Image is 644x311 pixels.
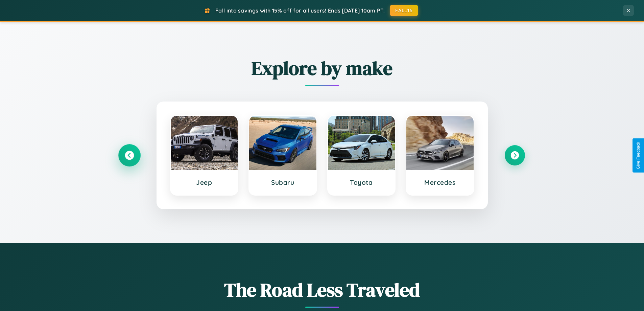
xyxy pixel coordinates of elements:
h3: Toyota [335,178,388,186]
button: FALL15 [390,5,418,16]
h3: Mercedes [413,178,467,186]
div: Give Feedback [636,142,641,169]
h3: Jeep [177,178,231,186]
h2: Explore by make [119,55,525,81]
h3: Subaru [256,178,310,186]
span: Fall into savings with 15% off for all users! Ends [DATE] 10am PT. [215,7,385,14]
h1: The Road Less Traveled [119,277,525,303]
